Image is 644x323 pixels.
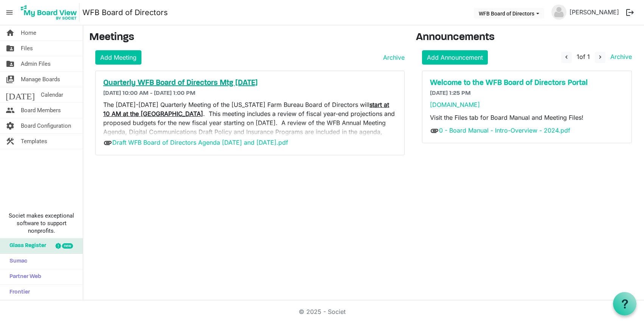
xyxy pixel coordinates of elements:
span: construction [6,134,15,149]
span: Calendar [41,87,63,102]
span: Sumac [6,254,27,269]
a: Draft WFB Board of Directors Agenda [DATE] and [DATE].pdf [112,139,288,146]
a: Add Meeting [95,50,141,65]
span: folder_shared [6,56,15,71]
a: Welcome to the WFB Board of Directors Portal [430,79,624,88]
span: Board Configuration [21,118,71,133]
span: folder_shared [6,41,15,56]
img: My Board View Logo [19,3,79,22]
span: Frontier [6,285,30,300]
h3: Meetings [89,31,405,44]
span: 1 [577,53,579,60]
a: Add Announcement [422,50,488,65]
a: Archive [607,53,632,60]
span: home [6,25,15,40]
a: [PERSON_NAME] [566,5,622,20]
a: 0 - Board Manual - Intro-Overview - 2024.pdf [439,127,570,134]
h3: Announcements [416,31,638,44]
span: of 1 [577,53,590,60]
span: Partner Web [6,269,41,284]
button: navigate_next [595,52,605,63]
a: WFB Board of Directors [82,5,168,20]
a: © 2025 - Societ [299,308,346,315]
button: navigate_before [561,52,572,63]
span: Societ makes exceptional software to support nonprofits. [3,212,79,235]
button: logout [622,5,638,20]
span: attachment [103,138,112,147]
span: settings [6,118,15,133]
a: [DOMAIN_NAME] [430,101,480,108]
span: Files [21,41,33,56]
a: Quarterly WFB Board of Directors Mtg [DATE] [103,79,397,88]
span: navigate_before [563,54,570,60]
span: menu [2,5,17,20]
button: WFB Board of Directors dropdownbutton [474,8,544,19]
span: Board Members [21,103,61,118]
span: people [6,103,15,118]
span: Manage Boards [21,72,60,87]
span: attachment [430,126,439,135]
div: new [62,243,73,249]
span: navigate_next [597,54,604,60]
span: [DATE] [6,87,35,102]
p: Visit the Files tab for Board Manual and Meeting Files! [430,113,624,122]
span: Glass Register [6,238,46,253]
img: no-profile-picture.svg [551,5,566,20]
a: Archive [380,53,405,62]
p: The [DATE]-[DATE] Quarterly Meeting of the [US_STATE] Farm Bureau Board of Directors will . This ... [103,100,397,155]
span: Home [21,25,36,40]
span: Templates [21,134,47,149]
h6: [DATE] 10:00 AM - [DATE] 1:00 PM [103,90,397,97]
span: switch_account [6,72,15,87]
span: start at 10 AM at the [GEOGRAPHIC_DATA] [103,101,389,117]
span: [DATE] 1:25 PM [430,90,471,96]
a: My Board View Logo [19,3,82,22]
span: Admin Files [21,56,51,71]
